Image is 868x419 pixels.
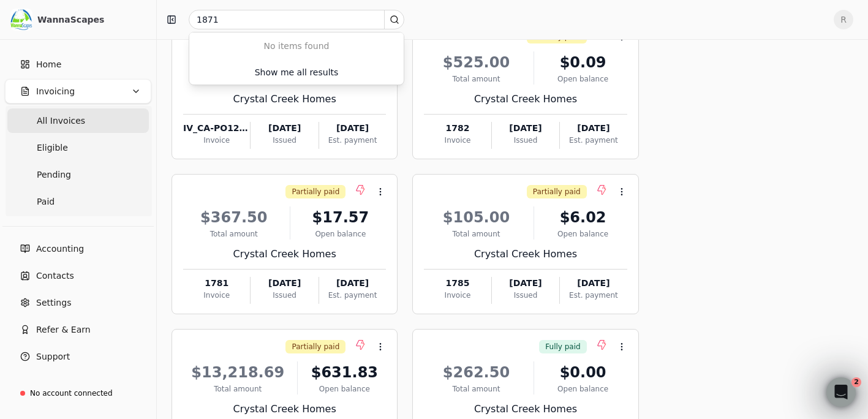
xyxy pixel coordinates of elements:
[7,189,149,214] a: Paid
[545,341,580,352] span: Fully paid
[319,290,386,301] div: Est. payment
[539,51,627,74] div: $0.09
[251,277,318,290] div: [DATE]
[5,317,151,342] button: Refer & Earn
[183,74,292,85] div: Total amount
[36,323,91,336] span: Refer & Earn
[295,228,387,240] div: Open balance
[539,228,627,240] div: Open balance
[539,383,627,394] div: Open balance
[424,228,528,240] div: Total amount
[319,277,386,290] div: [DATE]
[7,162,149,187] a: Pending
[36,296,71,309] span: Settings
[37,168,71,181] span: Pending
[424,247,627,262] div: Crystal Creek Homes
[826,377,856,407] iframe: Intercom live chat
[5,290,151,315] a: Settings
[424,206,528,228] div: $105.00
[834,10,853,29] button: R
[36,350,70,363] span: Support
[424,277,491,290] div: 1785
[5,52,151,77] a: Home
[424,402,627,417] div: Crystal Creek Homes
[183,277,250,290] div: 1781
[492,122,559,135] div: [DATE]
[183,361,292,383] div: $13,218.69
[7,108,149,133] a: All Invoices
[183,51,292,74] div: $1,569.75
[192,62,401,82] button: Show me all results
[37,13,146,26] div: WannaScapes
[319,135,386,146] div: Est. payment
[5,344,151,369] button: Support
[303,361,386,383] div: $631.83
[424,290,491,301] div: Invoice
[183,122,250,135] div: IV_CA-PO125326_20250718142600166
[189,10,404,29] input: Search
[560,135,627,146] div: Est. payment
[5,263,151,288] a: Contacts
[560,122,627,135] div: [DATE]
[424,51,528,74] div: $525.00
[36,85,75,98] span: Invoicing
[533,186,581,197] span: Partially paid
[424,122,491,135] div: 1782
[539,74,627,85] div: Open balance
[251,135,318,146] div: Issued
[560,290,627,301] div: Est. payment
[36,270,74,282] span: Contacts
[183,290,250,301] div: Invoice
[424,74,528,85] div: Total amount
[189,32,404,60] div: No items found
[183,135,250,146] div: Invoice
[10,9,32,31] img: c78f061d-795f-4796-8eaa-878e83f7b9c5.png
[37,115,85,127] span: All Invoices
[492,135,559,146] div: Issued
[295,206,387,228] div: $17.57
[5,79,151,104] button: Invoicing
[292,341,339,352] span: Partially paid
[424,361,528,383] div: $262.50
[255,66,339,79] div: Show me all results
[189,32,404,60] div: Suggestions
[183,402,386,417] div: Crystal Creek Homes
[851,377,861,387] span: 2
[183,383,292,394] div: Total amount
[492,277,559,290] div: [DATE]
[303,383,386,394] div: Open balance
[424,135,491,146] div: Invoice
[539,206,627,228] div: $6.02
[183,206,285,228] div: $367.50
[5,382,151,404] a: No account connected
[183,92,386,107] div: Crystal Creek Homes
[5,236,151,261] a: Accounting
[492,290,559,301] div: Issued
[319,122,386,135] div: [DATE]
[183,228,285,240] div: Total amount
[560,277,627,290] div: [DATE]
[30,388,113,399] div: No account connected
[36,58,61,71] span: Home
[7,135,149,160] a: Eligible
[183,247,386,262] div: Crystal Creek Homes
[424,383,528,394] div: Total amount
[251,122,318,135] div: [DATE]
[37,142,68,154] span: Eligible
[251,290,318,301] div: Issued
[37,195,55,208] span: Paid
[36,243,84,255] span: Accounting
[539,361,627,383] div: $0.00
[424,92,627,107] div: Crystal Creek Homes
[292,186,339,197] span: Partially paid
